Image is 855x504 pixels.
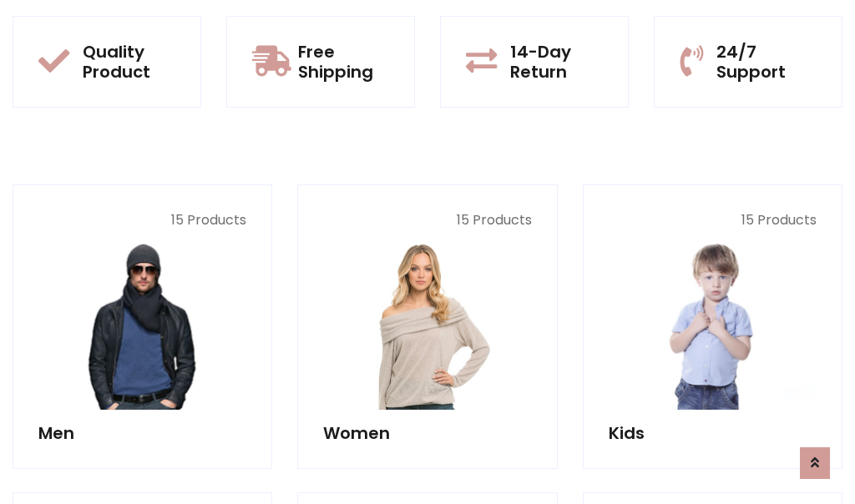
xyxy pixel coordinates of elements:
p: 15 Products [609,210,817,230]
h5: Quality Product [83,42,175,82]
h5: 14-Day Return [510,42,603,82]
p: 15 Products [38,210,246,230]
h5: Men [38,423,246,443]
h5: 24/7 Support [716,42,817,82]
p: 15 Products [323,210,531,230]
h5: Free Shipping [298,42,389,82]
h5: Kids [609,423,817,443]
h5: Women [323,423,531,443]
